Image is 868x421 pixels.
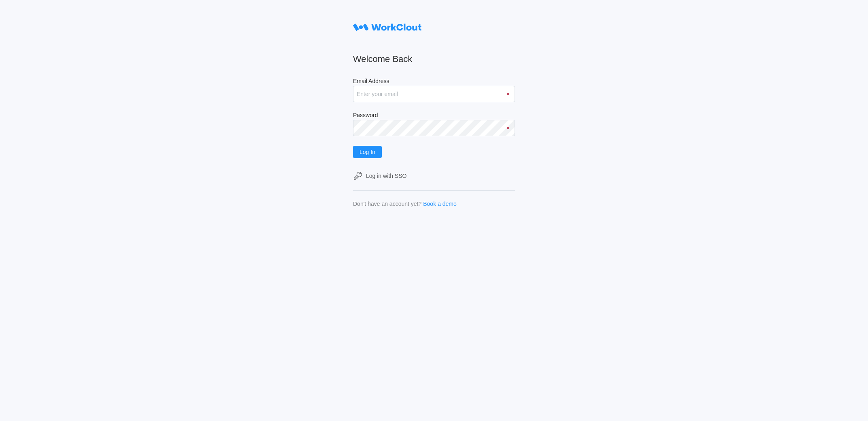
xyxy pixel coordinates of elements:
[353,146,382,158] button: Log In
[353,53,515,65] h2: Welcome Back
[353,171,515,181] a: Log in with SSO
[366,173,406,179] div: Log in with SSO
[353,112,515,120] label: Password
[353,201,421,207] div: Don't have an account yet?
[353,78,515,86] label: Email Address
[353,86,515,102] input: Enter your email
[360,149,375,155] span: Log In
[423,201,457,207] a: Book a demo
